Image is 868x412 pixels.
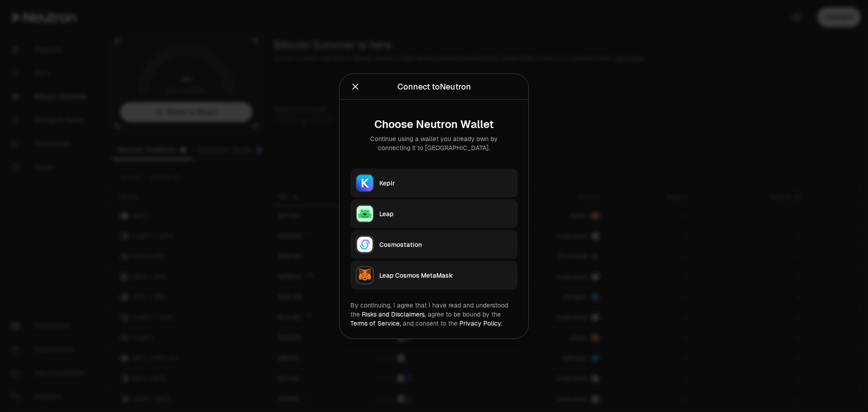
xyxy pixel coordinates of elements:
[350,199,518,228] button: LeapLeap
[379,209,512,218] div: Leap
[362,310,426,318] a: Risks and Disclaimers,
[350,319,401,327] a: Terms of Service,
[379,240,512,249] div: Cosmostation
[350,168,518,197] button: KeplrKeplr
[357,175,373,191] img: Keplr
[350,230,518,259] button: CosmostationCosmostation
[358,118,510,130] div: Choose Neutron Wallet
[350,80,360,93] button: Close
[379,178,512,187] div: Keplr
[357,236,373,252] img: Cosmostation
[357,205,373,222] img: Leap
[350,260,518,289] button: Leap Cosmos MetaMaskLeap Cosmos MetaMask
[357,267,373,283] img: Leap Cosmos MetaMask
[358,134,510,152] div: Continue using a wallet you already own by connecting it to [GEOGRAPHIC_DATA].
[459,319,502,327] a: Privacy Policy.
[350,300,518,327] div: By continuing, I agree that I have read and understood the agree to be bound by the and consent t...
[379,270,512,279] div: Leap Cosmos MetaMask
[397,80,471,93] div: Connect to Neutron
